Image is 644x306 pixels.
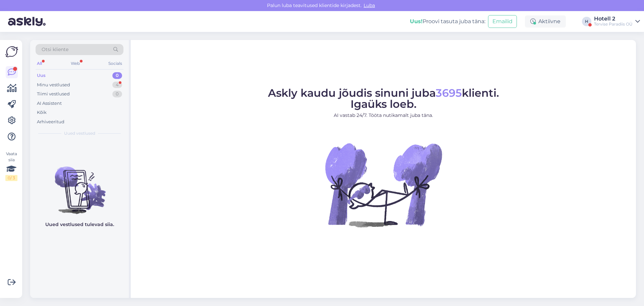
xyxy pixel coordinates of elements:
[107,59,123,68] div: Socials
[594,16,640,27] a: Hotell 2Tervise Paradiis OÜ
[42,46,68,53] span: Otsi kliente
[112,82,122,88] div: 4
[5,151,17,181] div: Vaata siia
[37,72,46,79] div: Uus
[37,119,64,125] div: Arhiveeritud
[37,109,47,116] div: Kõik
[45,221,114,228] p: Uued vestlused tulevad siia.
[30,155,129,215] img: No chats
[410,17,485,26] div: Proovi tasuta juba täna:
[268,86,499,111] span: Askly kaudu jõudis sinuni juba klienti. Igaüks loeb.
[36,59,43,68] div: All
[37,91,70,97] div: Tiimi vestlused
[582,17,591,26] div: H
[410,18,423,25] b: Uus!
[594,16,633,21] div: Hotell 2
[5,45,18,58] img: Askly Logo
[112,91,122,97] div: 0
[436,86,462,99] span: 3695
[64,130,95,136] span: Uued vestlused
[594,21,633,27] div: Tervise Paradiis OÜ
[488,15,517,28] button: Emailid
[323,124,444,245] img: No Chat active
[37,82,70,88] div: Minu vestlused
[525,15,566,28] div: Aktiivne
[37,100,62,107] div: AI Assistent
[362,2,377,8] span: Luba
[69,59,81,68] div: Web
[112,72,122,79] div: 0
[268,112,499,119] p: AI vastab 24/7. Tööta nutikamalt juba täna.
[5,175,17,181] div: 0 / 3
